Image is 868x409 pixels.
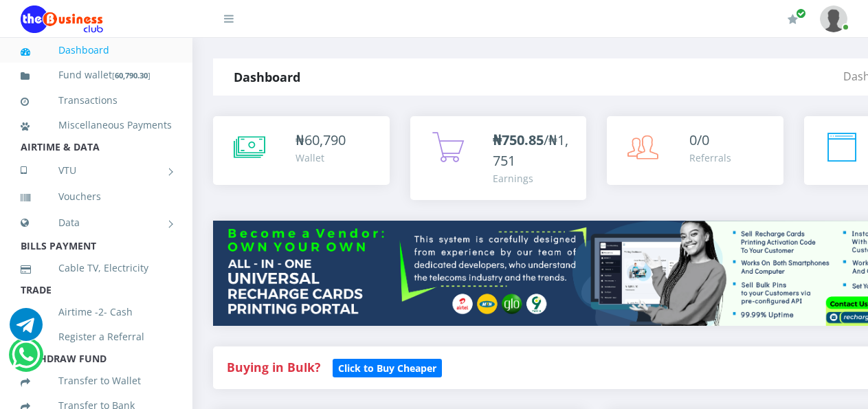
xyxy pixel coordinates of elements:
strong: Buying in Bulk? [227,359,320,375]
a: Miscellaneous Payments [21,109,172,141]
a: Fund wallet[60,790.30] [21,59,172,91]
span: /₦1,751 [493,131,568,170]
strong: Dashboard [234,69,300,85]
div: Wallet [296,151,346,165]
b: 60,790.30 [115,70,148,80]
img: Logo [21,5,103,33]
span: 0/0 [689,131,709,149]
small: [ ] [112,70,151,80]
a: Data [21,206,172,240]
a: ₦750.85/₦1,751 Earnings [410,116,587,200]
a: ₦60,790 Wallet [213,116,390,185]
a: Dashboard [21,34,172,66]
i: Renew/Upgrade Subscription [788,14,798,25]
a: Chat for support [12,349,40,371]
a: Airtime -2- Cash [21,296,172,328]
a: Chat for support [10,318,43,341]
a: Register a Referral [21,321,172,353]
a: Transactions [21,85,172,116]
a: Cable TV, Electricity [21,252,172,284]
a: VTU [21,153,172,188]
span: 60,790 [304,131,346,149]
a: Vouchers [21,181,172,212]
span: Renew/Upgrade Subscription [796,8,806,19]
div: Referrals [689,151,731,165]
img: User [820,5,847,32]
b: ₦750.85 [493,131,544,149]
div: ₦ [296,130,346,151]
b: Click to Buy Cheaper [338,362,436,375]
div: Earnings [493,171,573,186]
a: Click to Buy Cheaper [333,359,442,375]
a: Transfer to Wallet [21,365,172,397]
a: 0/0 Referrals [607,116,783,185]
